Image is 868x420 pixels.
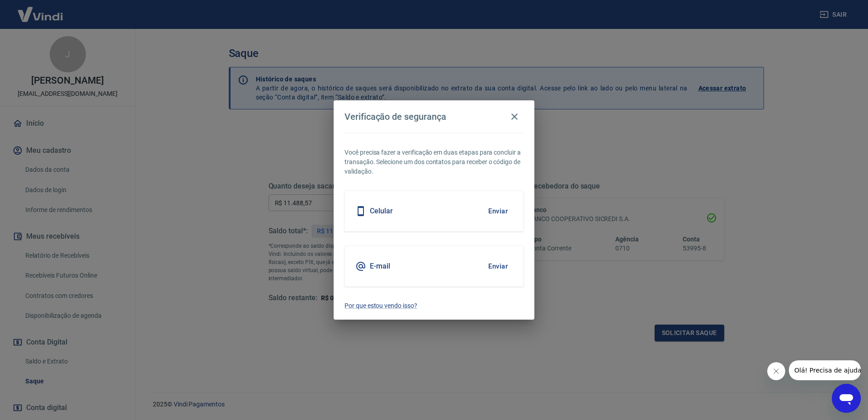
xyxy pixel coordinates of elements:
[344,301,524,311] a: Por que estou vendo isso?
[483,202,513,221] button: Enviar
[832,384,861,413] iframe: Botão para abrir a janela de mensagens
[370,262,390,271] h5: E-mail
[5,6,76,14] span: Olá! Precisa de ajuda?
[370,207,393,216] h5: Celular
[344,111,446,122] h4: Verificação de segurança
[344,148,524,176] p: Você precisa fazer a verificação em duas etapas para concluir a transação. Selecione um dos conta...
[483,257,513,276] button: Enviar
[767,362,785,380] iframe: Fechar mensagem
[789,360,861,380] iframe: Mensagem da empresa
